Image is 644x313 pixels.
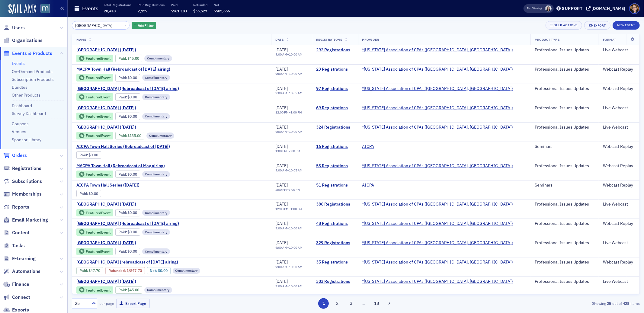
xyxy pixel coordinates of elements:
[275,226,303,230] div: –
[12,69,53,74] a: On-Demand Products
[76,163,178,169] span: MACPA Town Hall (Rebroadcast of May airing)
[8,4,36,14] a: SailAMX
[289,265,303,269] time: 10:00 AM
[3,50,52,57] a: Events & Products
[12,281,29,288] span: Finance
[362,260,513,265] a: *[US_STATE] Association of CPAs ([GEOGRAPHIC_DATA], [GEOGRAPHIC_DATA])
[3,294,30,301] a: Connect
[275,52,287,56] time: 9:00 AM
[275,91,303,95] div: –
[82,5,98,12] h1: Events
[275,265,303,269] div: –
[76,163,221,169] a: MACPA Town Hall (Rebroadcast of May airing)
[115,132,144,139] div: Paid: 321 - $13500
[12,217,48,223] span: Email Marketing
[535,47,594,53] div: Professional Issues Updates
[603,86,635,91] div: Webcast Replay
[603,183,635,188] div: Webcast Replay
[535,240,594,246] div: Professional Issues Updates
[3,268,40,275] a: Automations
[76,37,86,42] span: Name
[115,113,140,120] div: Paid: 72 - $0
[362,47,513,53] span: *Maryland Association of CPAs (Timonium, MD)
[527,6,542,11] span: Viewing
[275,66,288,72] span: [DATE]
[76,125,226,130] a: [GEOGRAPHIC_DATA] ([DATE])
[104,3,131,7] p: Total Registrations
[535,183,594,188] div: Seminars
[76,113,113,120] div: Featured Event
[603,105,635,111] div: Live Webcast
[12,242,25,249] span: Tasks
[76,279,178,284] span: MACPA Town Hall (March 2025)
[99,301,114,306] label: per page
[76,221,221,226] a: [GEOGRAPHIC_DATA] (Rebroadcast of [DATE] airing)
[545,5,552,12] span: Kelly Brown
[76,144,178,149] span: AICPA Town Hall Series (Rebroadcast of 6/10/2025)
[316,279,354,284] a: 303 Registrations
[275,265,287,269] time: 9:00 AM
[76,47,223,53] a: [GEOGRAPHIC_DATA] ([DATE])
[36,4,50,14] a: View Homepage
[316,125,354,130] a: 324 Registrations
[76,240,221,246] a: [GEOGRAPHIC_DATA] ([DATE])
[76,105,221,111] a: [GEOGRAPHIC_DATA] ([DATE])
[603,37,616,42] span: Format
[275,149,300,153] div: –
[275,245,287,250] time: 9:00 AM
[613,22,640,27] a: New Event
[12,129,26,134] a: Venues
[275,240,288,245] span: [DATE]
[316,260,354,265] a: 35 Registrations
[275,188,300,192] div: –
[79,153,89,157] span: :
[3,37,43,44] a: Organizations
[76,209,113,217] div: Featured Event
[289,245,303,250] time: 10:00 AM
[115,74,140,81] div: Paid: 24 - $0
[275,246,303,250] div: –
[362,202,513,207] span: *Maryland Association of CPAs (Timonium, MD)
[76,144,178,149] a: AICPA Town Hall Series (Rebroadcast of [DATE])
[603,67,635,72] div: Webcast Replay
[275,37,284,42] span: Date
[76,105,178,111] span: MACPA Town Hall (September 2025)
[275,105,288,110] span: [DATE]
[289,168,303,172] time: 10:05 AM
[118,114,126,119] a: Paid
[275,226,287,230] time: 9:00 AM
[118,133,128,138] span: :
[123,22,129,28] button: ×
[275,149,287,153] time: 1:00 PM
[118,230,126,234] a: Paid
[603,125,635,130] div: Live Webcast
[362,125,513,130] a: *[US_STATE] Association of CPAs ([GEOGRAPHIC_DATA], [GEOGRAPHIC_DATA])
[171,3,187,7] p: Paid
[603,47,635,53] div: Live Webcast
[12,24,25,31] span: Users
[3,255,36,262] a: E-Learning
[275,72,287,76] time: 9:00 AM
[142,210,170,216] div: Complimentary
[586,6,628,11] button: [DOMAIN_NAME]
[142,248,170,254] div: Complimentary
[527,6,533,10] div: Also
[275,182,288,188] span: [DATE]
[12,255,36,262] span: E-Learning
[535,221,594,226] div: Professional Issues Updates
[275,168,287,172] time: 9:00 AM
[118,172,126,177] a: Paid
[118,56,126,61] a: Paid
[127,230,137,234] span: $0.00
[127,114,137,119] span: $0.00
[86,250,111,253] div: Featured Event
[115,171,140,178] div: Paid: 55 - $0
[275,47,288,53] span: [DATE]
[76,248,113,255] div: Featured Event
[76,171,113,178] div: Featured Event
[3,204,29,210] a: Reports
[362,240,513,246] span: *Maryland Association of CPAs (Timonium, MD)
[76,183,178,188] a: AICPA Town Hall Series ([DATE])
[76,132,113,139] div: Featured Event
[144,55,172,61] div: Complimentary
